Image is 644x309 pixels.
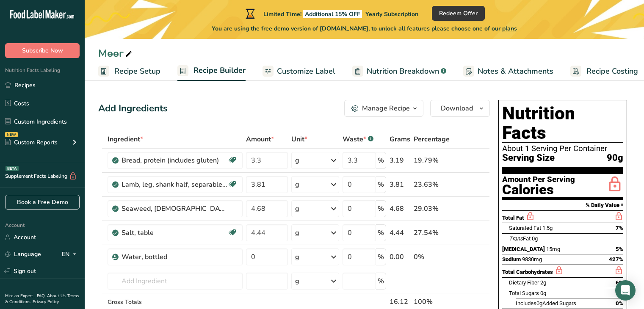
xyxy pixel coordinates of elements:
span: 0% [616,300,623,306]
div: g [295,228,299,238]
div: Add Ingredients [98,102,168,116]
span: Sodium [502,256,521,262]
div: 3.19 [390,155,410,166]
div: Seaweed, [DEMOGRAPHIC_DATA] Cultivated EMI-TSUNOMATA, rehydrated [122,204,227,214]
a: Nutrition Breakdown [352,62,446,81]
span: Saturated Fat [509,225,541,231]
div: 0% [414,252,450,262]
span: Redeem Offer [439,9,478,18]
span: 90g [607,153,623,163]
span: Subscribe Now [22,46,63,55]
span: Total Fat [502,215,524,221]
span: Grams [390,134,410,144]
button: Download [430,100,490,117]
h1: Nutrition Facts [502,104,623,143]
span: [MEDICAL_DATA] [502,246,545,252]
span: Recipe Setup [114,66,160,77]
span: Recipe Costing [586,66,638,77]
a: Hire an Expert . [5,293,35,299]
i: Trans [509,235,523,242]
span: Notes & Attachments [478,66,553,77]
div: EN [62,249,80,259]
div: Мөөг [98,46,134,61]
div: 16.12 [390,297,410,307]
span: 2g [540,279,546,286]
button: Redeem Offer [432,6,485,21]
a: Language [5,247,41,262]
div: Bread, protein (includes gluten) [122,155,227,166]
span: 5% [616,246,623,252]
div: NEW [5,132,18,137]
span: Recipe Builder [193,65,246,76]
div: BETA [6,166,19,171]
div: Manage Recipe [362,103,410,113]
div: 23.63% [414,179,450,190]
button: Manage Recipe [344,100,423,117]
a: Recipe Costing [570,62,638,81]
div: 4.68 [390,204,410,214]
span: Download [441,103,473,113]
div: Custom Reports [5,138,58,147]
span: 0g [536,300,542,306]
span: Additional 15% OFF [303,10,362,18]
a: FAQ . [37,293,47,299]
span: 427% [609,256,623,262]
div: 19.79% [414,155,450,166]
div: Waste [343,134,373,144]
button: Subscribe Now [5,43,80,58]
div: Calories [502,184,575,196]
div: Amount Per Serving [502,176,575,184]
div: 27.54% [414,228,450,238]
span: 7% [616,225,623,231]
div: g [295,276,299,286]
span: Dietary Fiber [509,279,539,286]
span: Unit [291,134,307,144]
div: 4.44 [390,228,410,238]
div: Salt, table [122,228,227,238]
a: About Us . [47,293,67,299]
a: Notes & Attachments [463,62,553,81]
span: Serving Size [502,153,555,163]
span: 0g [540,290,546,296]
span: Total Sugars [509,290,539,296]
span: 0g [532,235,538,242]
div: Gross Totals [108,298,243,306]
div: g [295,179,299,190]
div: 0.00 [390,252,410,262]
div: Lamb, leg, shank half, separable lean and fat, trimmed to 1/4" fat, choice, raw [122,179,227,190]
div: Open Intercom Messenger [615,280,636,301]
span: Amount [246,134,274,144]
span: Ingredient [108,134,143,144]
span: Fat [509,235,531,242]
span: 9830mg [522,256,542,262]
div: g [295,252,299,262]
a: Terms & Conditions . [5,293,79,305]
a: Privacy Policy [33,299,59,305]
a: Customize Label [263,62,335,81]
div: Water, bottled [122,252,227,262]
section: % Daily Value * [502,200,623,210]
span: Percentage [414,134,450,144]
input: Add Ingredient [108,273,243,290]
div: 29.03% [414,204,450,214]
span: Includes Added Sugars [516,300,576,306]
a: Recipe Builder [177,61,246,81]
span: 6% [616,279,623,286]
div: g [295,155,299,166]
span: 15mg [546,246,560,252]
span: You are using the free demo version of [DOMAIN_NAME], to unlock all features please choose one of... [212,24,517,33]
div: g [295,204,299,214]
span: Total Carbohydrates [502,269,553,275]
span: Customize Label [277,66,335,77]
div: 3.81 [390,179,410,190]
a: Book a Free Demo [5,195,80,210]
span: Yearly Subscription [365,10,418,18]
span: Nutrition Breakdown [367,66,439,77]
div: About 1 Serving Per Container [502,144,623,153]
span: plans [502,25,517,33]
div: Limited Time! [244,8,418,19]
span: 1.5g [542,225,553,231]
a: Recipe Setup [98,62,160,81]
div: 100% [414,297,450,307]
